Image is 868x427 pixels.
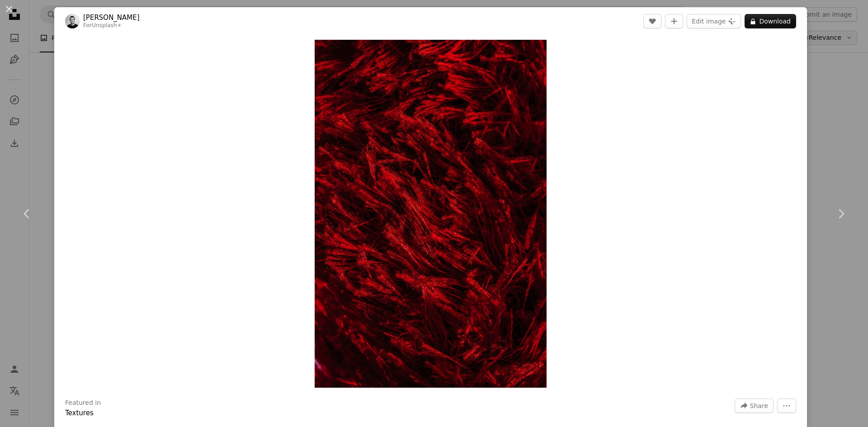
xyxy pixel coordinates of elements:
a: Next [814,170,868,257]
a: Textures [65,409,94,417]
img: a close up of a red fur texture [315,40,547,388]
a: Unsplash+ [92,22,122,28]
button: Like [643,14,661,28]
div: For [83,22,140,29]
button: Add to Collection [665,14,683,28]
h3: Featured in [65,399,101,408]
img: Go to Behnam Norouzi's profile [65,14,80,28]
a: [PERSON_NAME] [83,13,140,22]
button: Zoom in on this image [315,40,547,388]
span: Share [750,399,768,413]
button: Edit image [687,14,741,28]
button: More Actions [777,399,796,413]
button: Share this image [735,399,774,413]
button: Download [745,14,796,28]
